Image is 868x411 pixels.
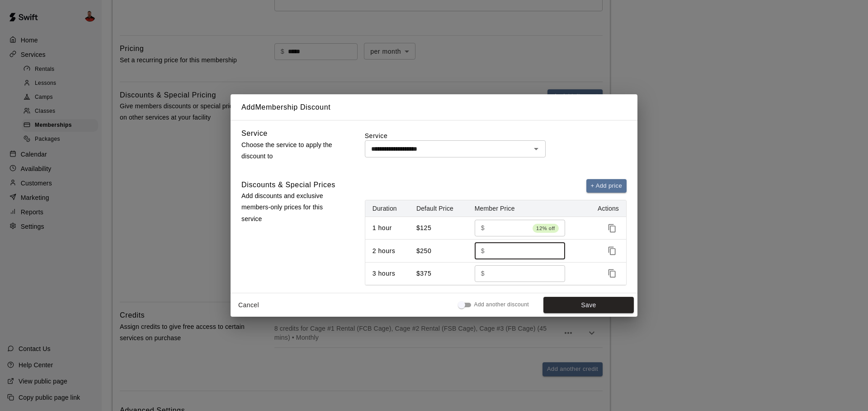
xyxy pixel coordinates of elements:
p: $250 [416,246,460,256]
button: Duplicate price [605,267,619,280]
label: Service [365,131,627,140]
p: Choose the service to apply the discount to [241,139,342,162]
th: Default Price [409,200,467,217]
button: Duplicate price [605,244,619,258]
p: $ [481,269,485,278]
p: $125 [416,223,460,233]
th: Actions [586,200,626,217]
th: Duration [365,200,409,217]
h6: Service [241,128,268,139]
h6: Discounts & Special Prices [241,179,335,191]
span: Add another discount [474,300,529,309]
p: 1 hour [373,223,402,233]
p: 2 hours [373,246,402,256]
button: Duplicate price [605,222,619,235]
th: Member Price [467,200,586,217]
button: + Add price [586,179,627,193]
p: Add discounts and exclusive members-only prices for this service [241,190,342,225]
p: $ [481,246,485,256]
span: 12% off [533,224,559,233]
button: Cancel [234,297,263,314]
h2: Add Membership Discount [231,94,637,120]
p: $375 [416,269,460,278]
button: Save [543,297,634,314]
p: $ [481,223,485,233]
button: Open [530,143,542,155]
p: 3 hours [373,269,402,278]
